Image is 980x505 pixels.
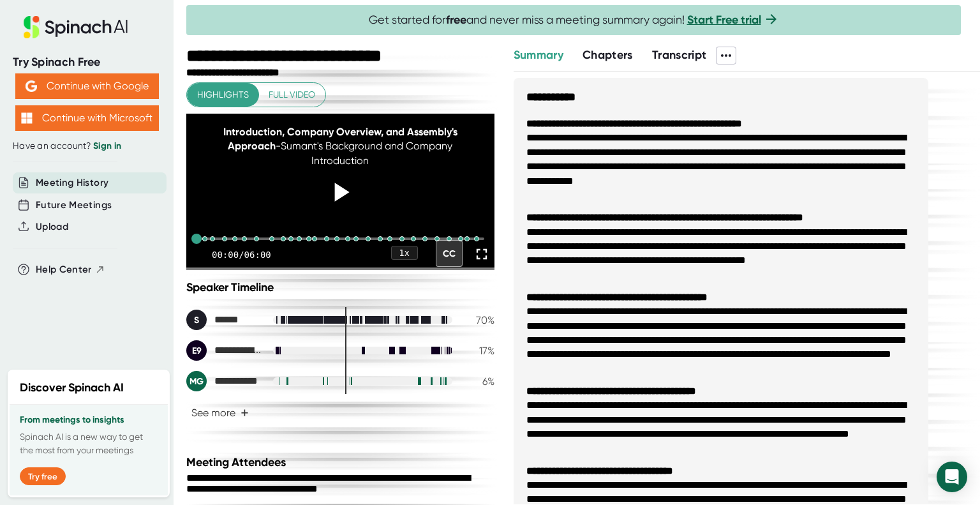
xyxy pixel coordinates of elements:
[436,240,463,267] div: CC
[36,220,68,234] button: Upload
[186,340,207,361] div: E9
[15,73,159,99] button: Continue with Google
[269,87,315,103] span: Full video
[36,262,105,277] button: Help Center
[652,47,707,64] button: Transcript
[369,13,779,27] span: Get started for and never miss a meeting summary again!
[13,140,161,152] div: Have an account?
[20,379,124,396] h2: Discover Spinach AI
[20,467,66,485] button: Try free
[186,310,207,330] div: S
[258,83,325,107] button: Full video
[223,126,457,152] span: Introduction, Company Overview, and Assembly's Approach
[463,375,494,388] div: 6 %
[463,314,494,326] div: 70 %
[446,13,466,27] b: free
[186,371,263,391] div: Malick Gaye
[36,198,112,213] button: Future Meetings
[202,125,479,168] div: - Sumant's Background and Company Introduction
[652,48,707,62] span: Transcript
[15,105,159,131] button: Continue with Microsoft
[186,310,263,330] div: Sumant
[93,140,121,151] a: Sign in
[36,262,92,277] span: Help Center
[186,280,494,294] div: Speaker Timeline
[187,83,259,107] button: Highlights
[186,455,498,469] div: Meeting Attendees
[186,371,207,391] div: MG
[197,87,249,103] span: Highlights
[186,402,254,424] button: See more+
[391,246,418,260] div: 1 x
[36,176,108,190] button: Meeting History
[212,250,271,260] div: 00:00 / 06:00
[687,13,761,27] a: Start Free trial
[583,48,633,62] span: Chapters
[583,47,633,64] button: Chapters
[514,47,563,64] button: Summary
[241,408,249,418] span: +
[20,415,158,425] h3: From meetings to insights
[20,430,158,457] p: Spinach AI is a new way to get the most from your meetings
[26,80,37,92] img: Aehbyd4JwY73AAAAAElFTkSuQmCC
[937,462,967,492] div: Open Intercom Messenger
[13,55,161,70] div: Try Spinach Free
[463,345,494,357] div: 17 %
[514,48,563,62] span: Summary
[186,340,263,361] div: Erin Vassallo - 9673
